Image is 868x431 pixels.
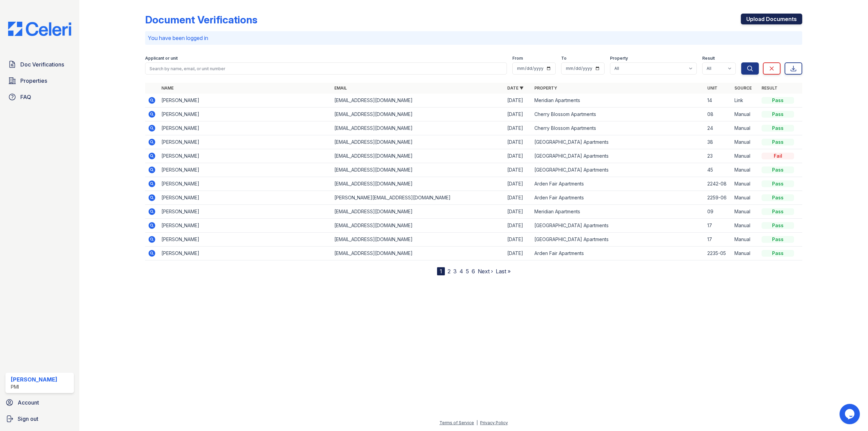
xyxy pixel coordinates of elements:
[505,219,532,233] td: [DATE]
[732,219,759,233] td: Manual
[20,93,31,101] span: FAQ
[507,85,524,91] a: Date ▼
[561,56,567,61] label: To
[145,62,507,75] input: Search by name, email, or unit number
[159,219,332,233] td: [PERSON_NAME]
[532,135,705,149] td: [GEOGRAPHIC_DATA] Apartments
[732,205,759,219] td: Manual
[707,85,717,91] a: Unit
[161,85,174,91] a: Name
[159,135,332,149] td: [PERSON_NAME]
[18,415,38,423] span: Sign out
[532,247,705,260] td: Arden Fair Apartments
[5,58,74,71] a: Doc Verifications
[732,233,759,247] td: Manual
[505,177,532,191] td: [DATE]
[480,420,508,425] a: Privacy Policy
[532,163,705,177] td: [GEOGRAPHIC_DATA] Apartments
[472,268,475,275] a: 6
[732,107,759,121] td: Manual
[702,56,715,61] label: Result
[610,56,628,61] label: Property
[762,85,777,91] a: Result
[762,139,794,145] div: Pass
[20,77,47,85] span: Properties
[532,149,705,163] td: [GEOGRAPHIC_DATA] Apartments
[734,85,752,91] a: Source
[840,404,861,424] iframe: chat widget
[705,205,732,219] td: 09
[732,121,759,135] td: Manual
[732,191,759,205] td: Manual
[439,420,474,425] a: Terms of Service
[732,135,759,149] td: Manual
[732,94,759,107] td: Link
[532,191,705,205] td: Arden Fair Apartments
[762,125,794,132] div: Pass
[159,149,332,163] td: [PERSON_NAME]
[332,107,505,121] td: [EMAIL_ADDRESS][DOMAIN_NAME]
[762,222,794,229] div: Pass
[11,375,57,384] div: [PERSON_NAME]
[18,398,39,407] span: Account
[732,163,759,177] td: Manual
[332,233,505,247] td: [EMAIL_ADDRESS][DOMAIN_NAME]
[705,191,732,205] td: 2259-06
[437,267,445,275] div: 1
[505,163,532,177] td: [DATE]
[762,166,794,173] div: Pass
[3,396,77,409] a: Account
[459,268,463,275] a: 4
[505,135,532,149] td: [DATE]
[705,177,732,191] td: 2242-08
[762,236,794,243] div: Pass
[512,56,523,61] label: From
[159,177,332,191] td: [PERSON_NAME]
[705,233,732,247] td: 17
[534,85,557,91] a: Property
[762,97,794,104] div: Pass
[705,247,732,260] td: 2235-05
[159,247,332,260] td: [PERSON_NAME]
[505,247,532,260] td: [DATE]
[159,94,332,107] td: [PERSON_NAME]
[332,149,505,163] td: [EMAIL_ADDRESS][DOMAIN_NAME]
[332,219,505,233] td: [EMAIL_ADDRESS][DOMAIN_NAME]
[532,219,705,233] td: [GEOGRAPHIC_DATA] Apartments
[532,233,705,247] td: [GEOGRAPHIC_DATA] Apartments
[732,149,759,163] td: Manual
[145,56,178,61] label: Applicant or unit
[505,149,532,163] td: [DATE]
[532,94,705,107] td: Meridian Apartments
[5,90,74,104] a: FAQ
[148,34,800,42] p: You have been logged in
[332,135,505,149] td: [EMAIL_ADDRESS][DOMAIN_NAME]
[705,219,732,233] td: 17
[159,233,332,247] td: [PERSON_NAME]
[159,121,332,135] td: [PERSON_NAME]
[159,191,332,205] td: [PERSON_NAME]
[762,111,794,118] div: Pass
[505,94,532,107] td: [DATE]
[705,163,732,177] td: 45
[332,205,505,219] td: [EMAIL_ADDRESS][DOMAIN_NAME]
[532,205,705,219] td: Meridian Apartments
[705,149,732,163] td: 23
[476,420,478,425] div: |
[145,14,257,26] div: Document Verifications
[705,94,732,107] td: 14
[532,177,705,191] td: Arden Fair Apartments
[532,121,705,135] td: Cherry Blossom Apartments
[762,180,794,187] div: Pass
[332,163,505,177] td: [EMAIL_ADDRESS][DOMAIN_NAME]
[505,233,532,247] td: [DATE]
[3,412,77,426] a: Sign out
[705,121,732,135] td: 24
[159,205,332,219] td: [PERSON_NAME]
[478,268,493,275] a: Next ›
[20,60,64,68] span: Doc Verifications
[762,208,794,215] div: Pass
[332,177,505,191] td: [EMAIL_ADDRESS][DOMAIN_NAME]
[159,107,332,121] td: [PERSON_NAME]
